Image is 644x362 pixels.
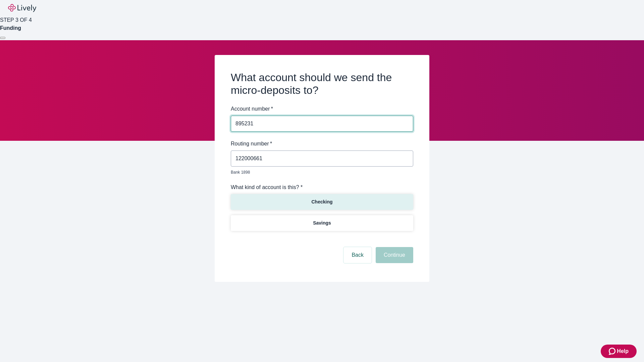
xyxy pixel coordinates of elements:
h2: What account should we send the micro-deposits to? [231,71,413,97]
button: Checking [231,194,413,210]
label: Routing number [231,140,272,148]
label: Account number [231,105,273,113]
span: Help [617,347,629,355]
button: Savings [231,215,413,231]
p: Savings [313,220,331,227]
button: Back [343,247,372,263]
label: What kind of account is this? * [231,183,303,191]
p: Bank 1898 [231,169,409,175]
img: Lively [8,4,36,12]
p: Checking [311,198,332,205]
button: Zendesk support iconHelp [601,345,637,358]
svg: Zendesk support icon [609,347,617,355]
